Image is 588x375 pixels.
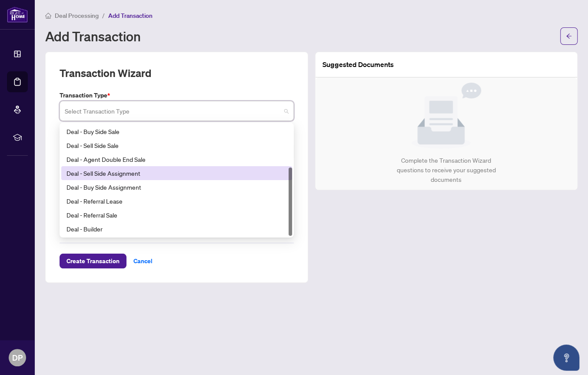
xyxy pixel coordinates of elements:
img: Null State Icon [412,83,481,149]
label: Transaction Type [60,90,294,100]
button: Cancel [126,254,159,268]
li: / [102,10,105,20]
div: Deal - Agent Double End Sale [61,152,292,166]
h1: Add Transaction [45,29,141,43]
div: Deal - Sell Side Assignment [61,166,292,180]
div: Deal - Sell Side Sale [66,141,287,150]
div: Deal - Buy Side Assignment [66,182,287,192]
div: Deal - Buy Side Sale [61,124,292,138]
div: Complete the Transaction Wizard questions to receive your suggested documents [387,156,505,184]
div: Deal - Referral Sale [61,208,292,222]
div: Deal - Referral Lease [66,196,287,206]
div: Deal - Referral Sale [66,210,287,220]
span: Add Transaction [108,12,153,20]
h2: Transaction Wizard [60,66,151,80]
div: Deal - Sell Side Assignment [66,168,287,178]
article: Suggested Documents [322,59,394,70]
span: arrow-left [566,33,572,39]
div: Deal - Sell Side Sale [61,138,292,152]
span: DP [12,352,23,364]
div: Deal - Referral Lease [61,194,292,208]
button: Open asap [553,345,579,371]
div: Deal - Buy Side Sale [66,127,287,136]
div: Deal - Builder [61,222,292,236]
div: Deal - Agent Double End Sale [66,154,287,164]
button: Create Transaction [60,254,126,268]
div: Deal - Builder [66,224,287,234]
span: Deal Processing [55,12,99,20]
span: Create Transaction [66,254,120,268]
img: logo [7,7,28,23]
span: home [45,13,51,19]
div: Deal - Buy Side Assignment [61,180,292,194]
span: Cancel [133,254,153,268]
